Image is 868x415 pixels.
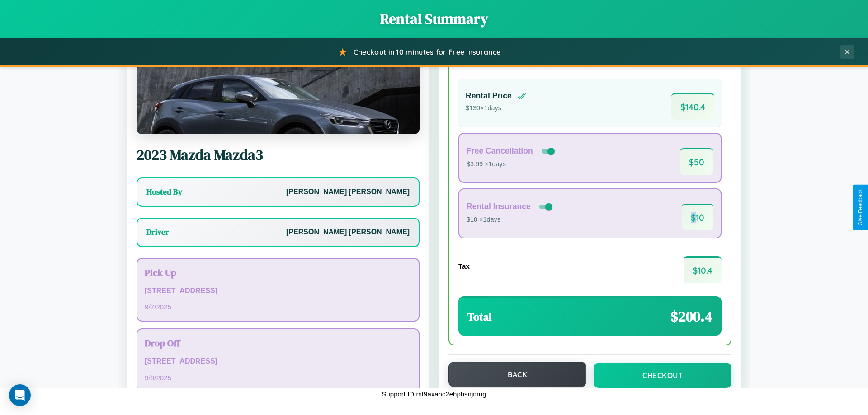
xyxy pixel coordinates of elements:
[9,9,859,29] h1: Rental Summary
[145,301,411,313] p: 9 / 7 / 2025
[682,204,713,230] span: $ 10
[467,309,492,324] h3: Total
[146,187,182,197] h3: Hosted By
[467,146,533,156] h4: Free Cancellation
[9,384,31,406] div: Open Intercom Messenger
[594,363,731,388] button: Checkout
[680,148,713,175] span: $ 50
[137,145,420,165] h2: 2023 Mazda Mazda3
[467,202,531,211] h4: Rental Insurance
[146,227,169,238] h3: Driver
[145,355,411,368] p: [STREET_ADDRESS]
[137,44,420,134] img: Mazda Mazda3
[382,388,486,400] p: Support ID: mf9axahc2ehphsnjmug
[671,93,714,120] span: $ 140.4
[354,47,500,56] span: Checkout in 10 minutes for Free Insurance
[684,256,722,283] span: $ 10.4
[286,226,410,239] p: [PERSON_NAME] [PERSON_NAME]
[458,262,470,270] h4: Tax
[145,266,411,279] h3: Pick Up
[145,336,411,350] h3: Drop Off
[857,189,863,226] div: Give Feedback
[466,103,526,114] p: $ 130 × 1 days
[467,214,554,226] p: $10 × 1 days
[448,362,586,387] button: Back
[145,284,411,298] p: [STREET_ADDRESS]
[467,159,557,170] p: $3.99 × 1 days
[145,372,411,384] p: 9 / 8 / 2025
[286,186,410,199] p: [PERSON_NAME] [PERSON_NAME]
[466,91,512,101] h4: Rental Price
[670,307,712,326] span: $ 200.4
